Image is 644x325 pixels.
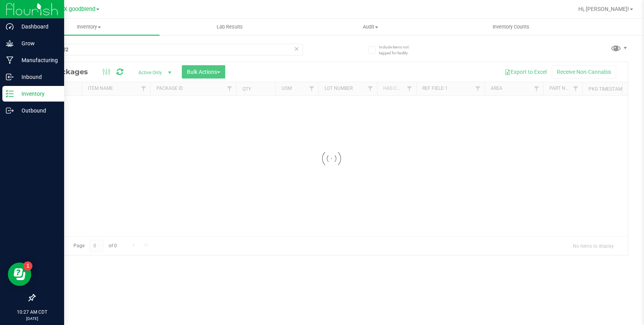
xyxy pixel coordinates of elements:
p: Manufacturing [14,55,61,65]
span: Clear [294,44,300,54]
a: Audit [300,19,441,35]
inline-svg: Inbound [6,73,14,81]
iframe: Resource center unread badge [23,261,32,271]
p: Grow [14,39,61,48]
input: Search Package ID, Item Name, SKU, Lot or Part Number... [34,44,303,55]
p: Inventory [14,89,61,98]
span: Hi, [PERSON_NAME]! [578,6,629,12]
p: 10:27 AM CDT [4,309,61,316]
p: Dashboard [14,22,61,31]
span: Include items not tagged for facility [379,44,418,56]
iframe: Resource center [8,262,31,286]
inline-svg: Manufacturing [6,56,14,64]
p: Outbound [14,106,61,115]
span: Inventory Counts [482,23,540,30]
span: Audit [301,23,441,30]
inline-svg: Dashboard [6,23,14,30]
inline-svg: Outbound [6,107,14,114]
p: [DATE] [4,316,61,321]
inline-svg: Grow [6,39,14,47]
span: TX goodblend [60,6,95,12]
span: Inventory [19,23,160,30]
a: Inventory [19,19,160,35]
p: Inbound [14,72,61,82]
inline-svg: Inventory [6,90,14,98]
a: Lab Results [160,19,300,35]
a: Inventory Counts [441,19,581,35]
span: Lab Results [206,23,253,30]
